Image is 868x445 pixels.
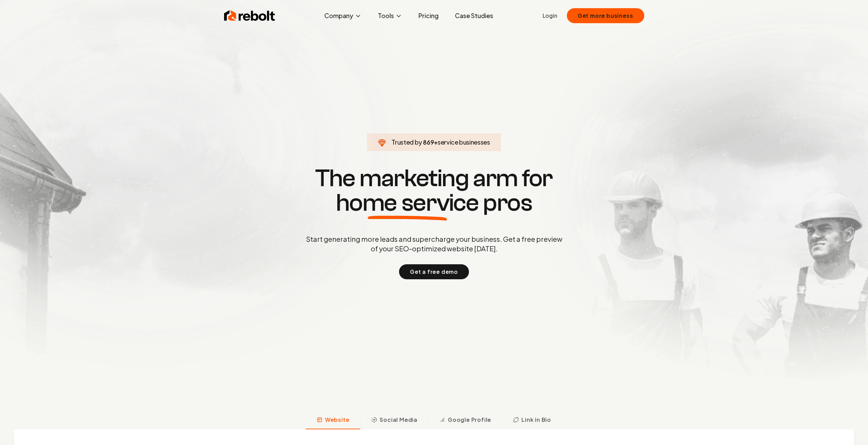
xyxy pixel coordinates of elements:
[270,166,598,215] h1: The marketing arm for pros
[543,12,557,20] a: Login
[360,412,428,429] button: Social Media
[336,191,479,215] span: home service
[434,138,438,146] span: +
[450,9,499,23] a: Case Studies
[306,412,361,429] button: Website
[372,9,408,23] button: Tools
[413,9,444,23] a: Pricing
[392,138,422,146] span: Trusted by
[399,264,469,279] button: Get a free demo
[305,234,564,253] p: Start generating more leads and supercharge your business. Get a free preview of your SEO-optimiz...
[423,137,434,147] span: 869
[224,9,275,23] img: Rebolt Logo
[380,416,417,424] span: Social Media
[521,416,551,424] span: Link in Bio
[567,8,644,23] button: Get more business
[502,412,562,429] button: Link in Bio
[428,412,502,429] button: Google Profile
[438,138,490,146] span: service businesses
[448,416,491,424] span: Google Profile
[325,416,350,424] span: Website
[319,9,367,23] button: Company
